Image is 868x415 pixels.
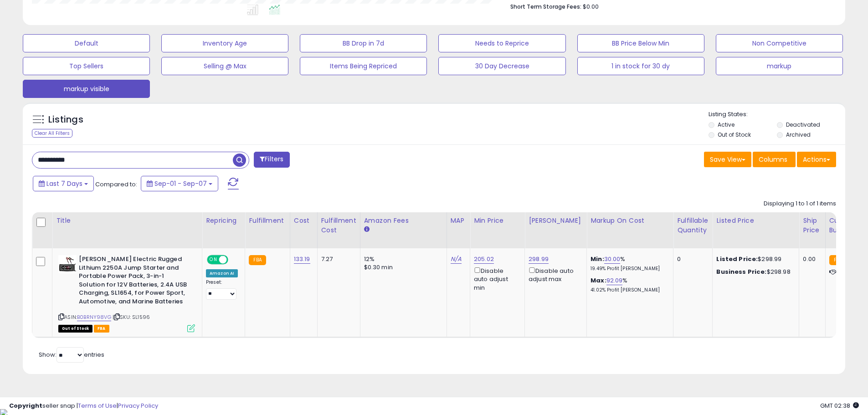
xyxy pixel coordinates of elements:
div: Disable auto adjust min [474,266,518,292]
span: Sep-01 - Sep-07 [154,179,207,188]
a: 298.99 [529,255,549,264]
label: Out of Stock [718,131,751,138]
a: N/A [451,255,462,264]
b: Business Price: [716,267,766,276]
b: Listed Price: [716,255,758,263]
div: Fulfillable Quantity [677,216,709,235]
button: Items Being Repriced [300,57,427,75]
label: Deactivated [786,121,820,128]
button: Inventory Age [161,34,288,52]
div: Cost [294,216,313,225]
button: Needs to Reprice [438,34,565,52]
p: 19.49% Profit [PERSON_NAME] [591,266,666,272]
button: BB Drop in 7d [300,34,427,52]
label: Archived [786,131,811,138]
p: 41.02% Profit [PERSON_NAME] [591,287,666,293]
span: | SKU: SL1596 [113,313,150,321]
a: 92.09 [606,276,623,285]
button: Non Competitive [716,34,843,52]
div: Amazon Fees [364,216,443,225]
span: Show: entries [39,350,104,359]
button: Columns [753,152,796,167]
p: Listing States: [709,110,845,119]
a: Terms of Use [78,401,117,410]
span: All listings that are currently out of stock and unavailable for purchase on Amazon [58,325,92,333]
div: Fulfillment Cost [321,216,356,235]
label: Active [718,121,734,128]
b: Max: [591,276,606,285]
div: $298.99 [716,255,792,263]
div: Listed Price [716,216,795,225]
span: FBA [94,325,109,333]
div: 12% [364,255,440,263]
button: 1 in stock for 30 dy [577,57,704,75]
small: FBA [829,255,846,265]
div: % [591,255,666,272]
a: 30.00 [604,255,621,264]
span: Last 7 Days [46,179,82,188]
div: Amazon AI [206,269,238,277]
button: markup [716,57,843,75]
button: Selling @ Max [161,57,288,75]
div: % [591,277,666,293]
div: Title [56,216,198,225]
div: Repricing [206,216,241,225]
div: $298.98 [716,268,792,276]
a: 133.19 [294,255,310,264]
img: 41bAxsyLrgL._SL40_.jpg [58,255,77,273]
span: OFF [227,256,241,264]
small: FBA [249,255,266,265]
button: Filters [254,152,289,168]
h5: Listings [48,113,83,126]
b: [PERSON_NAME] Electric Rugged Lithium 2250A Jump Starter and Portable Power Pack, 3-in-1 Solution... [79,255,190,308]
span: ON [208,256,219,264]
button: Default [23,34,150,52]
button: Actions [797,152,836,167]
span: 2025-09-15 02:38 GMT [820,401,859,410]
th: The percentage added to the cost of goods (COGS) that forms the calculator for Min & Max prices. [587,212,673,248]
a: 205.02 [474,255,494,264]
div: seller snap | | [9,402,158,410]
button: Top Sellers [23,57,150,75]
div: [PERSON_NAME] [529,216,583,225]
div: $0.30 min [364,263,440,272]
div: Disable auto adjust max [529,266,580,283]
b: Min: [591,255,604,263]
div: Min Price [474,216,521,225]
button: 30 Day Decrease [438,57,565,75]
button: BB Price Below Min [577,34,704,52]
div: Ship Price [803,216,821,235]
div: Clear All Filters [32,129,72,138]
button: Sep-01 - Sep-07 [141,176,218,191]
div: 7.27 [321,255,353,263]
div: 0 [677,255,705,263]
a: B0BRNY98VG [77,313,111,321]
div: Preset: [206,279,238,300]
div: Markup on Cost [591,216,669,225]
b: Short Term Storage Fees: [510,3,581,10]
div: ASIN: [58,255,195,331]
span: Compared to: [95,180,137,189]
div: Fulfillment [249,216,286,225]
div: MAP [451,216,466,225]
button: Save View [704,152,751,167]
span: $0.00 [583,2,599,11]
a: Privacy Policy [118,401,158,410]
strong: Copyright [9,401,42,410]
div: Displaying 1 to 1 of 1 items [764,200,836,208]
button: markup visible [23,80,150,98]
div: 0.00 [803,255,818,263]
button: Last 7 Days [33,176,94,191]
small: Amazon Fees. [364,225,370,234]
span: Columns [759,155,787,164]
